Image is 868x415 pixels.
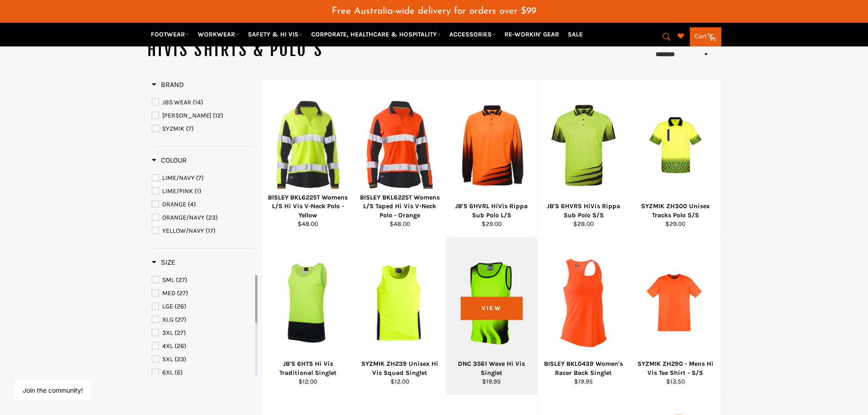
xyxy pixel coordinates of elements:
[162,276,175,284] span: SML
[152,156,187,165] h3: Colour
[175,342,186,350] span: (26)
[446,26,499,42] a: ACCESSORIES
[162,200,186,208] span: ORANGE
[162,174,195,182] span: LIME/NAVY
[152,97,257,108] a: JBS WEAR
[452,359,532,377] div: DNC 3561 Wave Hi Vis Singlet
[162,187,193,195] span: LIME/PINK
[354,80,446,238] a: BISLEY BKL6225T Womens L/S Taped Hi Vis V-Neck Polo - OrangeBISLEY BKL6225T Womens L/S Taped Hi V...
[177,289,188,297] span: (27)
[446,80,538,238] a: JB'S 6HVRL HiVis Rippa Sub Polo L/SJB'S 6HVRL HiVis Rippa Sub Polo L/S$29.00
[175,355,186,363] span: (23)
[147,39,434,61] h1: HIVIS SHIRTS & POLO'S
[152,80,184,89] h3: Brand
[205,227,216,235] span: (17)
[629,80,721,238] a: SYZMIK ZH300 Unisex Tracks Polo S/SSYZMIK ZH300 Unisex Tracks Polo S/S$29.00
[162,125,185,133] span: SYZMIK
[195,187,201,195] span: (1)
[152,328,253,338] a: 3XL
[152,302,253,312] a: LGE
[690,27,721,46] a: Cart
[501,26,563,42] a: RE-WORKIN' GEAR
[152,258,175,267] h3: Size
[176,276,187,284] span: (27)
[175,302,186,310] span: (26)
[175,329,186,337] span: (27)
[162,98,191,106] span: JBS WEAR
[452,202,532,220] div: JB'S 6HVRL HiVis Rippa Sub Polo L/S
[175,316,186,323] span: (27)
[152,80,184,89] span: Brand
[268,193,348,220] div: BISLEY BKL6225T Womens L/S Hi Vis V-Neck Polo - Yellow
[162,302,173,310] span: LGE
[544,202,624,220] div: JB'S 6HVRS HiVis Rippa Sub Polo S/S
[262,238,354,395] a: JB'S 6HTS Hi Vis Traditional SingletJB'S 6HTS Hi Vis Traditional Singlet$12.00
[152,288,253,298] a: MED
[162,329,173,337] span: 3XL
[162,289,175,297] span: MED
[193,98,203,106] span: (14)
[354,238,446,395] a: SYZMIK ZH239 Unisex Hi Vis Squad SingletSYZMIK ZH239 Unisex Hi Vis Squad Singlet$12.00
[188,200,196,208] span: (4)
[196,174,204,182] span: (7)
[152,156,187,164] span: Colour
[152,111,257,121] a: BISLEY
[206,214,218,221] span: (23)
[360,359,440,377] div: SYZMIK ZH239 Unisex Hi Vis Squad Singlet
[635,359,715,377] div: SYZMIK ZH290 - Mens Hi Vis Tee Shirt - S/S
[635,202,715,220] div: SYZMIK ZH300 Unisex Tracks Polo S/S
[629,238,721,395] a: SYZMIK ZH290 - Mens Hi Vis Tee Shirt - S/SSYZMIK ZH290 - Mens Hi Vis Tee Shirt - S/S$13.50
[544,359,624,377] div: BISLEY BKL0439 Women's Racer Back Singlet
[162,355,173,363] span: 5XL
[537,80,629,238] a: JB'S 6HVRS HiVis Rippa Sub Polo S/SJB'S 6HVRS HiVis Rippa Sub Polo S/S$28.00
[152,173,257,183] a: LIME/NAVY
[162,316,174,323] span: XLG
[147,26,193,42] a: FOOTWEAR
[213,112,223,119] span: (12)
[262,80,354,238] a: BISLEY BKL6225T Womens L/S Hi Vis V-Neck Polo - YellowBISLEY BKL6225T Womens L/S Hi Vis V-Neck Po...
[564,26,586,42] a: SALE
[308,26,444,42] a: CORPORATE, HEALTHCARE & HOSPITALITY
[152,213,257,223] a: ORANGE/NAVY
[23,386,83,394] button: Join the community!
[152,368,253,378] a: 6XL
[152,275,253,285] a: SML
[446,238,538,395] a: DNC 3561 Wave Hi Vis SingletDNC 3561 Wave Hi Vis Singlet$19.95View
[268,359,348,377] div: JB'S 6HTS Hi Vis Traditional Singlet
[162,369,173,376] span: 6XL
[537,238,629,395] a: BISLEY BKL0439 Women's Racer Back SingletBISLEY BKL0439 Women's Racer Back Singlet$19.95
[152,354,253,364] a: 5XL
[162,342,173,350] span: 4XL
[152,315,253,325] a: XLG
[175,369,183,376] span: (6)
[162,112,211,119] span: [PERSON_NAME]
[332,6,536,16] span: Free Australia-wide delivery for orders over $99
[152,258,175,266] span: Size
[152,226,257,236] a: YELLOW/NAVY
[152,124,257,134] a: SYZMIK
[152,341,253,351] a: 4XL
[162,227,204,235] span: YELLOW/NAVY
[244,26,306,42] a: SAFETY & HI VIS
[152,200,257,210] a: ORANGE
[186,125,194,133] span: (7)
[152,186,257,196] a: LIME/PINK
[360,193,440,220] div: BISLEY BKL6225T Womens L/S Taped Hi Vis V-Neck Polo - Orange
[194,26,243,42] a: WORKWEAR
[162,214,205,221] span: ORANGE/NAVY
